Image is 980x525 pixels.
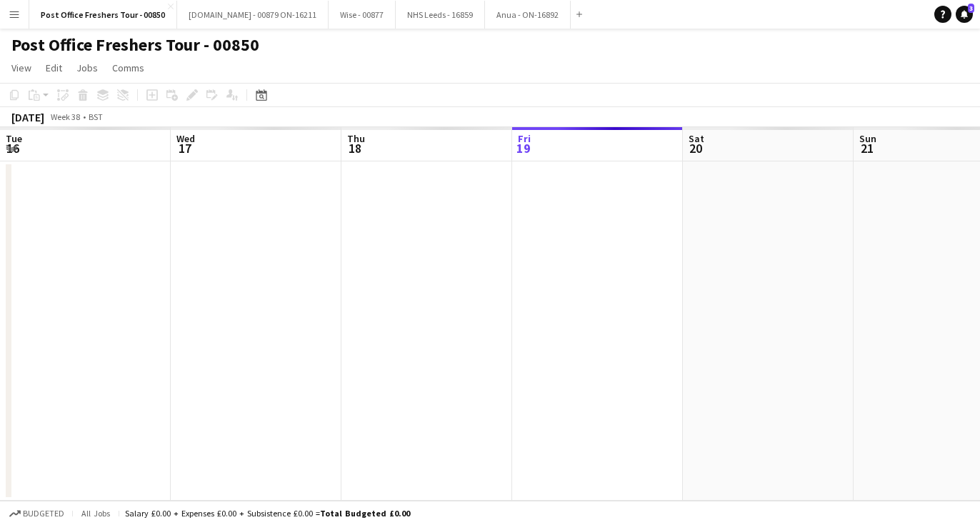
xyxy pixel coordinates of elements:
[396,1,485,29] button: NHS Leeds - 16859
[7,506,66,521] button: Budgeted
[11,110,44,124] div: [DATE]
[47,111,83,122] span: Week 38
[347,132,365,145] span: Thu
[320,508,410,519] span: Total Budgeted £0.00
[956,6,973,23] a: 3
[857,140,876,156] span: 21
[689,132,704,145] span: Sat
[4,140,22,156] span: 16
[6,132,22,145] span: Tue
[29,1,177,29] button: Post Office Freshers Tour - 00850
[89,111,103,122] div: BST
[174,140,195,156] span: 17
[686,140,704,156] span: 20
[11,34,259,56] h1: Post Office Freshers Tour - 00850
[46,61,62,74] span: Edit
[112,61,144,74] span: Comms
[329,1,396,29] button: Wise - 00877
[177,1,329,29] button: [DOMAIN_NAME] - 00879 ON-16211
[79,508,113,519] span: All jobs
[968,4,974,13] span: 3
[6,59,37,77] a: View
[518,132,531,145] span: Fri
[859,132,876,145] span: Sun
[125,508,410,519] div: Salary £0.00 + Expenses £0.00 + Subsistence £0.00 =
[485,1,571,29] button: Anua - ON-16892
[516,140,531,156] span: 19
[11,61,31,74] span: View
[106,59,150,77] a: Comms
[40,59,68,77] a: Edit
[345,140,365,156] span: 18
[71,59,104,77] a: Jobs
[23,509,64,519] span: Budgeted
[76,61,98,74] span: Jobs
[176,132,195,145] span: Wed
